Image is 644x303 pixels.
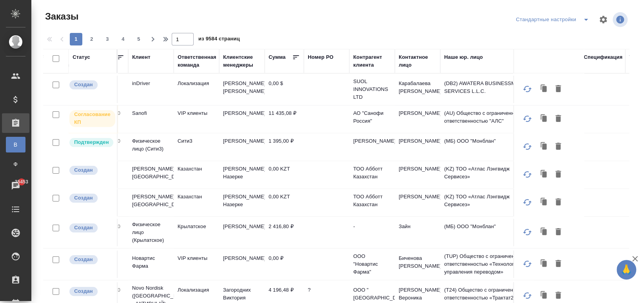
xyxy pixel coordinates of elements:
td: 0,00 ₽ [265,250,304,278]
div: Выставляется автоматически при создании заказа [69,165,113,176]
span: Заказы [43,10,78,23]
td: [PERSON_NAME] [395,189,440,216]
td: [PERSON_NAME] [219,250,265,278]
td: [PERSON_NAME] [395,133,440,161]
div: Ответственная команда [178,53,216,69]
p: SUOL INNOVATIONS LTD [353,78,391,101]
button: Клонировать [537,82,551,96]
p: Создан [74,256,93,263]
button: Удалить [551,195,565,210]
div: Клиентские менеджеры [223,53,261,69]
p: [PERSON_NAME] [353,137,391,145]
button: Удалить [551,225,565,239]
td: 0,00 KZT [265,189,304,216]
div: Выставляет КМ после уточнения всех необходимых деталей и получения согласия клиента на запуск. С ... [69,137,113,148]
p: ООО "Новартис Фарма" [353,252,391,276]
div: Выставляется автоматически при создании заказа [69,193,113,203]
td: [PERSON_NAME] [PERSON_NAME] [219,76,265,103]
p: Создан [74,224,93,232]
div: Статус [73,53,90,61]
button: Обновить [518,80,537,98]
p: - [353,223,391,230]
p: Физическое лицо (Сити3) [132,137,170,153]
p: Создан [74,194,93,202]
button: Клонировать [537,195,551,210]
p: Создан [74,287,93,295]
td: 0,00 KZT [265,161,304,189]
td: Сити3 [174,133,219,161]
td: VIP клиенты [174,250,219,278]
td: [PERSON_NAME] Назерке [219,189,265,216]
a: 35453 [2,176,29,196]
span: 5 [132,35,145,43]
button: 4 [117,33,129,45]
button: 🙏 [617,260,636,279]
span: 35453 [10,178,33,186]
td: [PERSON_NAME] [219,133,265,161]
div: Сумма [268,53,285,61]
button: Клонировать [537,111,551,126]
button: Обновить [518,193,537,212]
span: Посмотреть информацию [613,12,629,27]
button: Удалить [551,111,565,126]
div: Выставляется автоматически при создании заказа [69,80,113,90]
td: (МБ) ООО "Монблан" [440,133,534,161]
button: 2 [85,33,98,45]
div: Выставляется автоматически при создании заказа [69,223,113,233]
td: (AU) Общество с ограниченной ответственностью "АЛС" [440,105,534,133]
p: [PERSON_NAME] [GEOGRAPHIC_DATA] [132,193,170,209]
button: Удалить [551,82,565,96]
td: 2 416,80 ₽ [265,219,304,246]
div: Контактное лицо [399,53,436,69]
td: [PERSON_NAME] Назерке [219,161,265,189]
td: (МБ) ООО "Монблан" [440,219,534,246]
span: из 9584 страниц [198,34,240,45]
div: Спецификация [584,53,622,61]
td: Крылатское [174,219,219,246]
div: Наше юр. лицо [444,53,483,61]
p: Новартис Фарма [132,254,170,270]
div: Номер PO [308,53,333,61]
td: (TUP) Общество с ограниченной ответственностью «Технологии управления переводом» [440,249,534,280]
button: Клонировать [537,288,551,303]
td: (KZ) ТОО «Атлас Лэнгвидж Сервисез» [440,161,534,189]
button: Обновить [518,165,537,184]
button: Клонировать [537,256,551,271]
button: Обновить [518,109,537,128]
span: Ф [10,160,22,168]
td: Локализация [174,76,219,103]
p: Sanofi [132,109,170,117]
td: Казахстан [174,189,219,216]
button: Удалить [551,256,565,271]
div: split button [514,13,594,26]
td: Казахстан [174,161,219,189]
p: [PERSON_NAME] [GEOGRAPHIC_DATA] [132,165,170,181]
button: Клонировать [537,139,551,154]
a: В [6,137,25,152]
p: ТОО Абботт Казахстан [353,165,391,181]
button: 3 [101,33,114,45]
div: Выставляется автоматически при создании заказа [69,254,113,265]
button: 5 [132,33,145,45]
td: [PERSON_NAME] [219,219,265,246]
td: [PERSON_NAME] [395,105,440,133]
span: 🙏 [620,261,633,278]
button: Обновить [518,254,537,273]
span: 3 [101,35,114,43]
span: В [10,141,22,149]
button: Удалить [551,167,565,182]
div: Выставляется автоматически при создании заказа [69,286,113,297]
button: Обновить [518,137,537,156]
p: Подтвержден [74,138,109,146]
p: Согласование КП [74,111,111,126]
p: inDriver [132,80,170,87]
p: ООО "[GEOGRAPHIC_DATA]" [353,286,391,302]
td: [PERSON_NAME] [395,161,440,189]
td: (DB2) AWATERA BUSINESSMEN SERVICES L.L.C. [440,76,534,103]
td: Зайн [395,219,440,246]
span: Настроить таблицу [594,10,613,29]
p: Создан [74,81,93,89]
td: [PERSON_NAME] [219,105,265,133]
button: Удалить [551,139,565,154]
a: Ф [6,156,25,172]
